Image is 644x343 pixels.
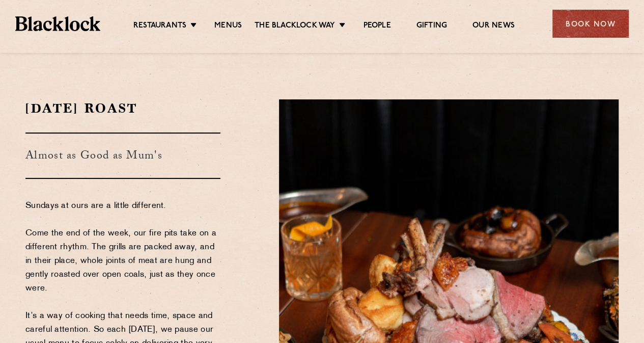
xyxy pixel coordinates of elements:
[255,21,335,32] a: The Blacklock Way
[133,21,186,32] a: Restaurants
[25,133,220,179] h3: Almost as Good as Mum's
[15,16,100,31] img: BL_Textured_Logo-footer-cropped.svg
[416,21,447,32] a: Gifting
[552,10,629,38] div: Book Now
[363,21,390,32] a: People
[214,21,242,32] a: Menus
[472,21,515,32] a: Our News
[25,99,220,117] h2: [DATE] Roast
